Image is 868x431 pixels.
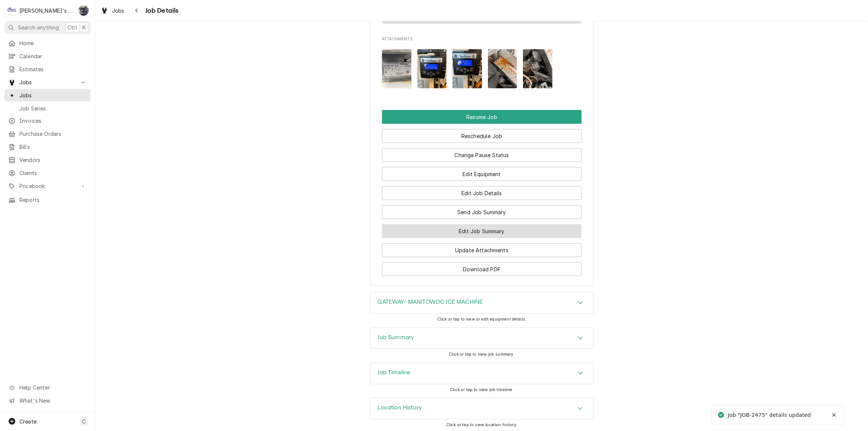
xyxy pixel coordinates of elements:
span: Invoices [19,117,87,125]
span: Click or tap to view job summary. [449,352,514,357]
span: Bills [19,143,87,151]
a: Home [4,37,91,49]
button: Reschedule Job [382,129,582,143]
img: Ay6scxHaTzihV2FDHep7 [382,49,411,88]
span: Job Series [19,104,87,112]
span: Ctrl [68,24,77,31]
button: Send Job Summary [382,205,582,219]
div: Attachments [382,36,582,94]
h3: Job Timeline [378,369,411,376]
button: Resume Job [382,110,582,124]
img: 3RV5FKFlTzyJHjK11PJk [523,49,552,88]
span: Create [19,418,37,425]
button: Accordion Details Expand Trigger [370,293,593,313]
span: Attachments [382,36,582,42]
div: Sarah Bendele's Avatar [78,5,89,16]
a: Go to Jobs [4,76,91,88]
span: Jobs [19,91,87,99]
a: Reports [4,194,91,206]
h3: Job Summary [378,334,414,341]
a: Bills [4,141,91,153]
div: Button Group Row [382,181,582,200]
div: Button Group Row [382,143,582,162]
div: Accordion Header [370,398,593,419]
span: Home [19,39,87,47]
span: Click or tap to view location history. [446,422,517,427]
a: Invoices [4,115,91,127]
div: Button Group Row [382,162,582,181]
span: Clients [19,169,87,177]
div: [PERSON_NAME]'s Refrigeration [19,7,74,15]
span: Click or tap to view or edit equipment details. [437,317,527,322]
button: Update Attachments [382,243,582,257]
div: Job Summary [370,328,594,349]
div: Clay's Refrigeration's Avatar [7,5,17,16]
a: Go to Help Center [4,381,91,394]
div: Job "JOB-2475" details updated [728,411,812,419]
div: Accordion Header [370,363,593,384]
a: Jobs [4,89,91,101]
a: Go to Pricebook [4,180,91,192]
span: Help Center [19,384,86,391]
button: Search anythingCtrlK [4,21,91,34]
div: Accordion Header [370,293,593,313]
a: Jobs [98,4,128,17]
span: Job Details [143,6,179,16]
span: Purchase Orders [19,130,87,138]
button: Accordion Details Expand Trigger [370,398,593,419]
div: Button Group Row [382,200,582,219]
div: Button Group Row [382,238,582,257]
a: Go to What's New [4,394,91,407]
button: Edit Job Details [382,186,582,200]
div: SB [78,5,89,16]
div: GATEWAY- MANITOWOC ICE MACHINE [370,292,594,314]
div: Job Timeline [370,363,594,384]
img: UsWMUlqfRAu4Fj4q2UAO [417,49,447,88]
img: 73rVYqdtRyCzjftrgyoA [488,49,517,88]
button: Navigate back [131,4,143,16]
div: Button Group Row [382,257,582,276]
span: Jobs [112,7,125,15]
span: Vendors [19,156,87,164]
div: Location History [370,398,594,419]
div: Accordion Header [370,328,593,349]
a: Vendors [4,154,91,166]
h3: Location History [378,404,422,411]
button: Accordion Details Expand Trigger [370,328,593,349]
button: Change Pause Status [382,148,582,162]
div: Button Group Row [382,219,582,238]
a: Estimates [4,63,91,75]
div: Button Group Row [382,124,582,143]
a: Clients [4,167,91,179]
span: Attachments [382,44,582,95]
button: Edit Equipment [382,167,582,181]
button: Accordion Details Expand Trigger [370,363,593,384]
span: What's New [19,397,86,405]
img: dcgJaRKQiqvvXOaVmNcw [452,49,482,88]
div: C [7,5,17,16]
div: Button Group [382,110,582,276]
a: Calendar [4,50,91,62]
button: Download PDF [382,262,582,276]
span: Calendar [19,52,87,60]
a: Job Series [4,102,91,115]
a: Purchase Orders [4,128,91,140]
span: Estimates [19,65,87,73]
div: Button Group Row [382,110,582,124]
span: Jobs [19,78,76,86]
button: Edit Job Summary [382,224,582,238]
span: K [82,24,86,31]
h3: GATEWAY- MANITOWOC ICE MACHINE [378,299,483,306]
span: Pricebook [19,182,76,190]
span: Click or tap to view job timeline. [450,387,513,392]
span: Search anything [18,24,59,31]
span: Reports [19,196,87,204]
span: C [82,418,86,425]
